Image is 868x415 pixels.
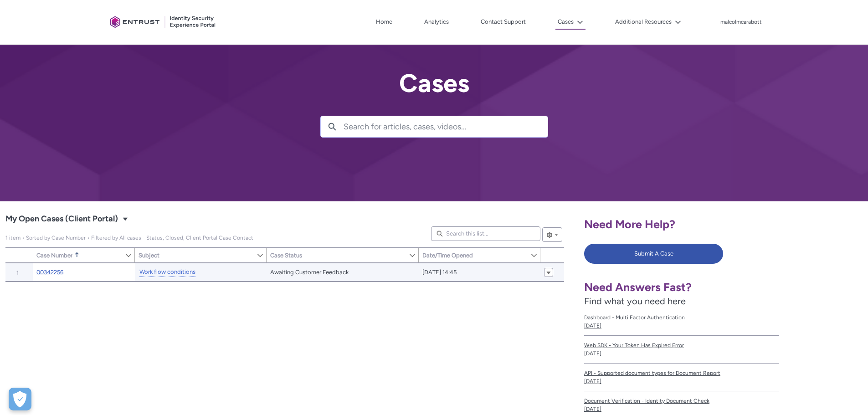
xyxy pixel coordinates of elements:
[584,217,675,231] span: Need More Help?
[419,248,530,262] a: Date/Time Opened
[584,397,779,405] span: Document Verification - Identity Document Check
[267,248,409,262] a: Case Status
[584,280,779,294] h1: Need Answers Fast?
[120,213,131,224] button: Select a List View: Cases
[584,341,779,349] span: Web SDK - Your Token Has Expired Error
[36,252,72,259] span: Case Number
[33,248,125,262] a: Case Number
[542,227,562,242] button: List View Controls
[584,378,601,384] lightning-formatted-date-time: [DATE]
[321,116,344,137] button: Search
[478,15,528,29] a: Contact Support
[584,308,779,336] a: Dashboard - Multi Factor Authentication[DATE]
[584,350,601,357] lightning-formatted-date-time: [DATE]
[584,244,723,264] button: Submit A Case
[9,388,31,410] button: Open Preferences
[555,15,586,30] button: Cases
[613,15,683,29] button: Additional Resources
[422,15,451,29] a: Analytics, opens in new tab
[9,388,31,410] div: Cookie Preferences
[720,17,762,26] button: User Profile malcolmcarabott
[36,268,63,277] a: 00342256
[5,235,253,241] span: My Open Cases (Client Portal)
[5,212,118,226] span: My Open Cases (Client Portal)
[584,313,779,322] span: Dashboard - Multi Factor Authentication
[320,69,548,97] h2: Cases
[422,268,457,277] span: [DATE] 14:45
[584,369,779,377] span: API - Supported document types for Document Report
[374,15,395,29] a: Home
[720,19,762,26] p: malcolmcarabott
[584,336,779,364] a: Web SDK - Your Token Has Expired Error[DATE]
[270,268,349,277] span: Awaiting Customer Feedback
[5,263,564,282] table: My Open Cases (Client Portal)
[135,248,257,262] a: Subject
[344,116,548,137] input: Search for articles, cases, videos...
[584,296,686,307] span: Find what you need here
[139,267,195,277] a: Work flow conditions
[431,226,540,241] input: Search this list...
[584,323,601,329] lightning-formatted-date-time: [DATE]
[584,406,601,412] lightning-formatted-date-time: [DATE]
[584,364,779,391] a: API - Supported document types for Document Report[DATE]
